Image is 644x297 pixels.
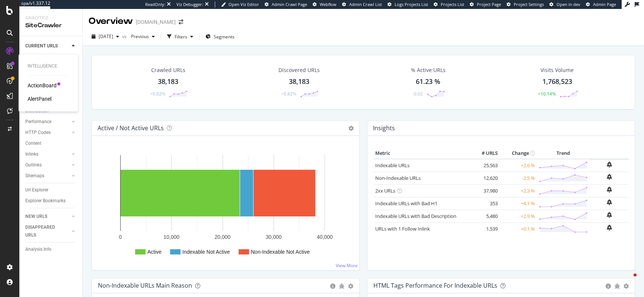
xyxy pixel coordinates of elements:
div: arrow-right-arrow-left [179,19,183,25]
div: ReadOnly: [145,1,165,7]
a: Indexable URLs with Bad H1 [375,200,437,207]
a: URLs with 1 Follow Inlink [375,225,430,232]
a: Performance [25,118,70,126]
div: bell-plus [607,162,612,168]
a: Indexable URLs [375,162,409,169]
button: Filters [164,31,196,43]
td: 25,563 [470,159,500,172]
a: Overview [25,53,77,61]
div: Overview [89,15,133,28]
th: Trend [537,148,590,159]
h4: Insights [373,123,395,133]
div: Content [25,140,41,147]
text: 40,000 [317,234,333,240]
div: +0.82% [281,91,296,97]
a: Open Viz Editor [221,1,259,7]
a: Admin Page [586,1,616,7]
svg: A chart. [98,148,354,264]
span: Project Page [477,1,501,7]
th: Change [500,148,537,159]
div: % Active URLs [411,66,446,74]
span: Segments [214,34,235,40]
a: Inlinks [25,150,70,158]
div: Outlinks [25,161,42,169]
text: 10,000 [163,234,179,240]
span: Admin Crawl List [349,1,382,7]
div: Overview [25,53,43,61]
div: Explorer Bookmarks [25,197,66,205]
a: Indexable URLs with Bad Description [375,213,456,219]
a: Project Page [470,1,501,7]
span: vs [122,33,128,40]
button: [DATE] [89,31,122,43]
a: Logs Projects List [388,1,428,7]
iframe: Intercom live chat [619,272,637,290]
div: HTTP Codes [25,129,51,137]
td: 353 [470,197,500,210]
a: Projects List [434,1,464,7]
span: Admin Crawl Page [272,1,307,7]
div: bell-plus [607,212,612,218]
div: circle-info [330,284,335,289]
div: bug [615,284,620,289]
a: HTTP Codes [25,129,70,137]
button: Previous [128,31,158,43]
div: Performance [25,118,51,126]
div: bell-plus [607,187,612,193]
div: NEW URLS [25,213,47,221]
div: bell-plus [607,199,612,205]
a: Webflow [313,1,337,7]
div: Viz Debugger: [176,1,203,7]
a: Analysis Info [25,246,77,253]
a: Project Settings [507,1,544,7]
span: Open Viz Editor [229,1,259,7]
a: Content [25,140,77,147]
span: 2025 Aug. 31st [99,33,113,40]
a: Explorer Bookmarks [25,197,77,205]
div: SiteCrawler [25,21,76,30]
text: Active [147,249,162,255]
span: Previous [128,33,149,40]
div: Inlinks [25,150,38,158]
div: Non-Indexable URLs Main Reason [98,282,192,289]
div: 38,183 [158,77,178,87]
div: Discovered URLs [278,66,320,74]
text: 20,000 [215,234,231,240]
div: [DOMAIN_NAME] [136,18,176,26]
td: 37,980 [470,184,500,197]
div: gear [348,284,353,289]
span: Webflow [320,1,337,7]
div: Sitemaps [25,172,44,180]
td: 5,480 [470,210,500,222]
th: # URLS [470,148,500,159]
text: 0 [119,234,122,240]
span: Logs Projects List [395,1,428,7]
div: bell-plus [607,225,612,231]
a: View More [336,262,358,269]
td: 12,620 [470,172,500,184]
a: NEW URLS [25,213,70,221]
div: +10.14% [538,91,556,97]
text: Indexable Not Active [182,249,230,255]
div: +0.82% [150,91,165,97]
div: bug [339,284,344,289]
div: bell-plus [607,174,612,180]
div: 1,768,523 [542,77,572,87]
i: Options [348,126,354,131]
span: Projects List [441,1,464,7]
td: -2.5 % [500,172,537,184]
a: Open in dev [549,1,580,7]
td: +4.1 % [500,197,537,210]
button: Segments [203,31,237,43]
text: 30,000 [266,234,282,240]
td: +2.6 % [500,159,537,172]
div: 61.23 % [416,77,440,87]
div: -0.02 [412,91,423,97]
a: Url Explorer [25,186,77,194]
a: Admin Crawl Page [265,1,307,7]
div: Url Explorer [25,186,48,194]
a: CURRENT URLS [25,42,70,50]
div: Analytics [25,15,76,21]
div: AlertPanel [28,95,51,103]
